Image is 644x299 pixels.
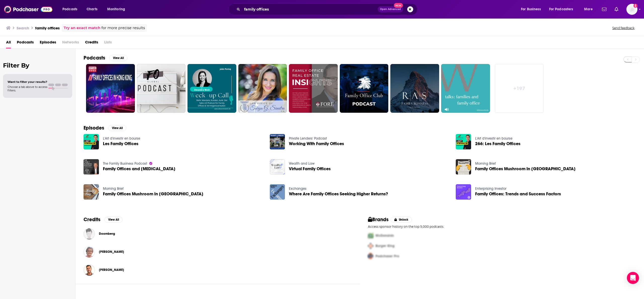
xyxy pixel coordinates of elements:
a: Family Offices and COVID-19 [103,167,175,171]
a: Family Offices: Trends and Success Factors [475,192,561,196]
button: Unlock [391,217,412,223]
a: Morning Brief [475,161,496,166]
img: Les Family Offices [84,134,99,149]
button: open menu [581,5,599,13]
a: L'Art d'investir en bourse [103,136,140,141]
span: Burger King [375,244,395,248]
span: McDonalds [375,233,394,238]
a: Les Family Offices [103,142,138,146]
img: Valerie Cox [84,246,95,258]
h3: Search [17,26,29,30]
button: open menu [104,5,132,13]
h2: Filter By [3,62,72,69]
button: Valerie CoxValerie Cox [84,244,352,260]
a: Show notifications dropdown [613,5,620,14]
a: Working With Family Offices [289,142,344,146]
a: Family Offices Mushroom In Singapore [84,184,99,200]
button: DoombergDoomberg [84,226,352,242]
div: Search podcasts, credits, & more... [233,4,422,15]
span: Logged in as mtraynor [626,4,637,15]
a: Where Are Family Offices Seeking Higher Returns? [289,192,388,196]
h2: Brands [368,216,389,223]
input: Search podcasts, credits, & more... [242,5,378,13]
span: New [394,3,403,8]
span: [PERSON_NAME] [99,268,124,272]
button: Raoul PalRaoul Pal [84,262,352,278]
a: Exchanges [289,187,307,191]
a: Family Offices and COVID-19 [84,159,99,174]
a: Try an exact match [64,25,100,31]
a: Podcasts [17,38,34,48]
a: Doomberg [99,232,115,236]
a: Show notifications dropdown [600,5,609,14]
span: Podchaser Pro [375,254,399,258]
a: Valerie Cox [99,250,124,254]
span: Lists [104,38,112,48]
button: open menu [546,5,581,13]
span: More [584,6,593,13]
a: CreditsView All [84,216,123,223]
a: Episodes [40,38,56,48]
span: [PERSON_NAME] [99,250,124,254]
a: Where Are Family Offices Seeking Higher Returns? [270,184,285,200]
div: Open Intercom Messenger [627,272,639,284]
img: Virtual Family Offices [270,159,285,174]
a: Credits [85,38,98,48]
a: Virtual Family Offices [289,167,331,171]
a: All [6,38,11,48]
img: First Pro Logo [366,230,375,241]
h2: Episodes [84,125,104,131]
p: Access sponsor history on the top 5,000 podcasts. [368,225,636,228]
button: View All [108,125,126,131]
img: Working With Family Offices [270,134,285,149]
a: PodcastsView All [84,55,127,61]
svg: Add a profile image [633,4,637,8]
button: View All [109,55,127,61]
button: Send feedback [611,26,636,30]
a: Family Offices Mushroom In Singapore [103,192,203,196]
button: Show profile menu [626,4,637,15]
h2: Credits [84,216,100,223]
span: Family Offices and [MEDICAL_DATA] [103,167,175,171]
a: The Family Business Podcast [103,161,147,166]
img: Second Pro Logo [366,241,375,251]
img: User Profile [626,4,637,15]
a: Morning Brief [103,187,124,191]
span: Family Offices Mushroom In [GEOGRAPHIC_DATA] [475,167,576,171]
span: For Business [521,6,541,13]
span: Monitoring [107,6,125,13]
img: Third Pro Logo [366,251,375,261]
a: EpisodesView All [84,125,126,131]
a: Charts [83,5,100,13]
span: Open Advanced [380,8,401,11]
span: Charts [87,6,97,13]
img: Family Offices: Trends and Success Factors [456,184,471,200]
h3: family offices [35,26,60,30]
img: 266: Les Family Offices [456,134,471,149]
a: 266: Les Family Offices [475,142,520,146]
button: View All [104,217,123,223]
span: Choose a tab above to access filters. [8,85,47,92]
img: Raoul Pal [84,264,95,276]
a: Family Offices Mushroom In Singapore [475,167,576,171]
a: Private Lenders' Podcast [289,136,327,141]
button: Open AdvancedNew [378,6,403,12]
a: Raoul Pal [99,268,124,272]
img: Doomberg [84,228,95,240]
span: Networks [62,38,79,48]
img: Family Offices Mushroom In Singapore [456,159,471,174]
